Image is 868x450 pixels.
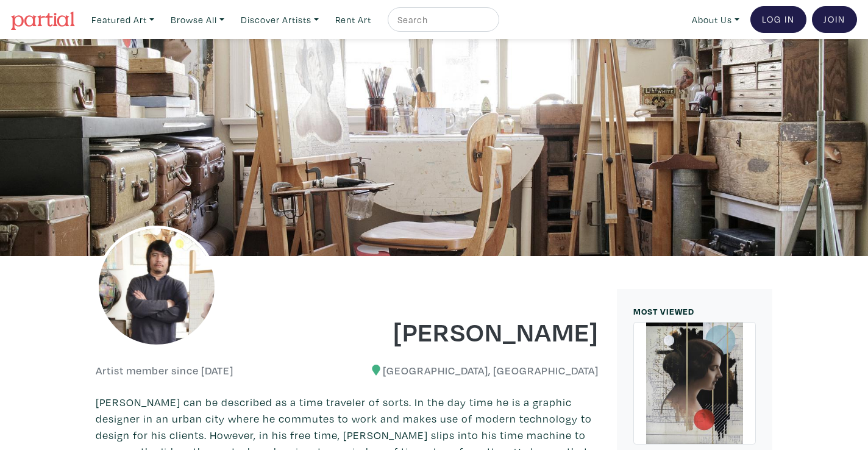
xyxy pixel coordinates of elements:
h6: Artist member since [DATE] [96,364,233,377]
small: MOST VIEWED [633,305,694,317]
a: About Us [686,7,745,32]
input: Search [396,12,488,27]
h6: [GEOGRAPHIC_DATA], [GEOGRAPHIC_DATA] [357,364,599,377]
a: Browse All [165,7,230,32]
a: Join [812,6,857,33]
h1: [PERSON_NAME] [357,315,599,348]
img: phpThumb.php [96,226,218,348]
a: Featured Art [86,7,160,32]
a: Rent Art [330,7,377,32]
a: Log In [750,6,806,33]
a: Discover Artists [235,7,324,32]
